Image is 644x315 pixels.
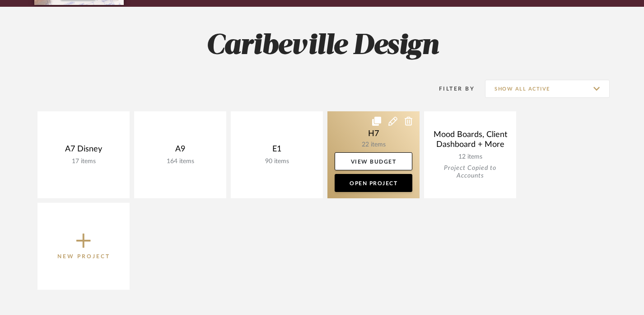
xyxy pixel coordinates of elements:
[45,158,122,165] div: 17 items
[427,84,475,93] div: Filter By
[431,130,509,153] div: Mood Boards, Client Dashboard + More
[335,152,412,170] a: View Budget
[238,144,316,158] div: E1
[335,174,412,192] a: Open Project
[57,252,110,261] p: New Project
[141,144,219,158] div: A9
[37,203,130,290] button: New Project
[45,144,122,158] div: A7 Disney
[431,153,509,161] div: 12 items
[238,158,316,165] div: 90 items
[141,158,219,165] div: 164 items
[431,164,509,180] div: Project Copied to Accounts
